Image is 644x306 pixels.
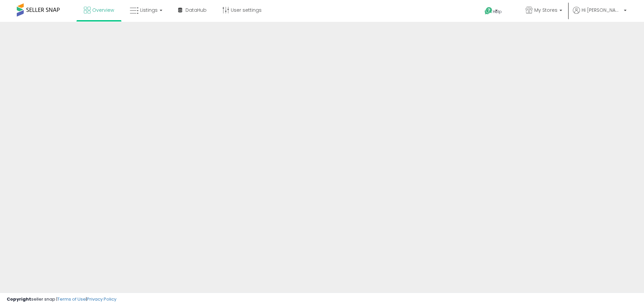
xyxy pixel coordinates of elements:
[57,296,86,302] a: Terms of Use
[484,7,493,15] i: Get Help
[92,7,114,13] span: Overview
[87,296,116,302] a: Privacy Policy
[185,7,207,13] span: DataHub
[140,7,158,13] span: Listings
[582,7,622,13] span: Hi [PERSON_NAME]
[493,9,502,14] span: Help
[534,7,557,13] span: My Stores
[573,7,627,22] a: Hi [PERSON_NAME]
[7,296,116,303] div: seller snap | |
[479,2,515,22] a: Help
[7,296,31,302] strong: Copyright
